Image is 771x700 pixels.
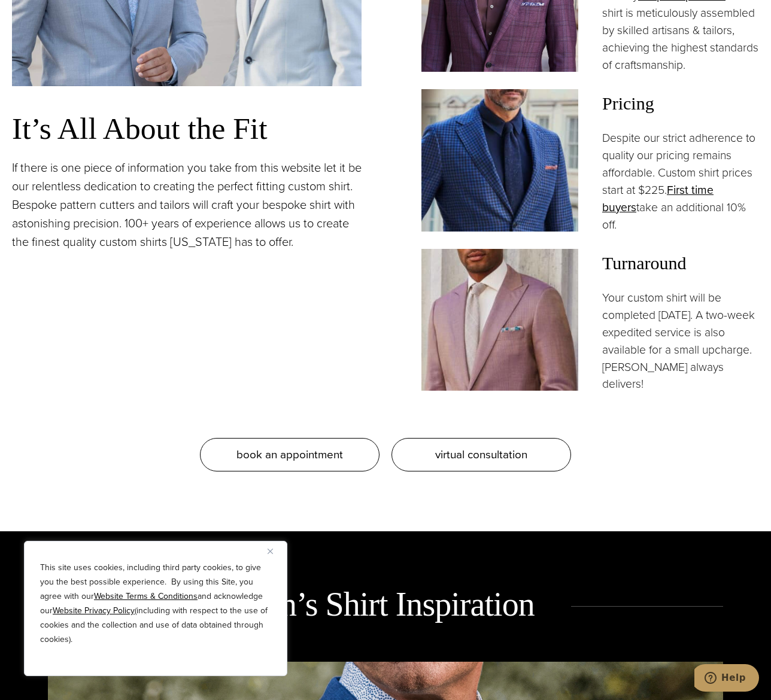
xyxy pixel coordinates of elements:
img: Client wearing navy custom dress shirt under custom tailored sportscoat. [421,89,578,232]
iframe: Opens a widget where you can chat to one of our agents [694,664,759,694]
img: Close [268,549,273,554]
h2: Men’s Shirt Inspiration [200,583,571,626]
span: book an appointment [236,446,343,463]
p: Despite our strict adherence to quality our pricing remains affordable. Custom shirt prices start... [602,130,759,234]
a: Website Privacy Policy [53,604,135,617]
h3: It’s All About the Fit [12,110,362,147]
img: Client in white custom dress shirt with off white tie and pink bespoke sportscoat. [421,249,578,391]
button: Close [268,544,282,558]
p: If there is one piece of information you take from this website let it be our relentless dedicati... [12,159,362,251]
a: book an appointment [200,438,380,471]
a: First time buyers [602,181,714,216]
span: Turnaround [602,249,759,278]
span: Pricing [602,89,759,118]
a: Website Terms & Conditions [94,590,198,602]
span: virtual consultation [435,446,527,463]
p: Your custom shirt will be completed [DATE]. A two-week expedited service is also available for a ... [602,290,759,394]
a: virtual consultation [391,438,571,471]
p: This site uses cookies, including third party cookies, to give you the best possible experience. ... [40,561,271,647]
